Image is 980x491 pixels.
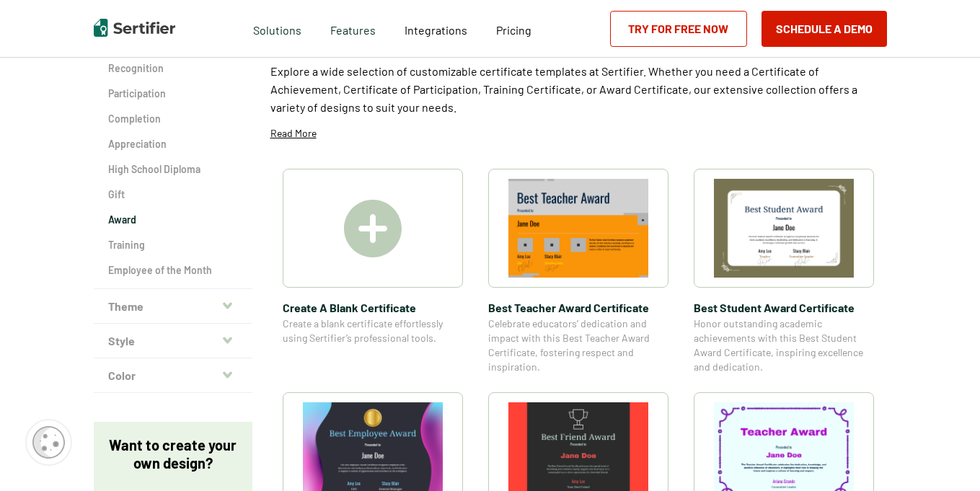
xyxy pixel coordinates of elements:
[496,23,531,37] span: Pricing
[94,358,252,393] button: Color
[108,137,238,151] a: Appreciation
[94,19,175,37] img: Sertifier | Digital Credentialing Platform
[496,19,531,37] a: Pricing
[344,200,402,257] img: Create A Blank Certificate
[108,238,238,252] a: Training
[270,126,317,141] p: Read More
[270,62,887,116] p: Explore a wide selection of customizable certificate templates at Sertifier. Whether you need a C...
[405,19,467,37] a: Integrations
[108,436,238,472] p: Want to create your own design?
[488,298,668,317] span: Best Teacher Award Certificate​
[508,179,648,278] img: Best Teacher Award Certificate​
[94,324,252,358] button: Style
[108,263,238,278] a: Employee of the Month
[108,187,238,202] a: Gift
[405,23,467,37] span: Integrations
[94,36,252,289] div: Category
[694,298,874,317] span: Best Student Award Certificate​
[283,298,463,317] span: Create A Blank Certificate
[488,169,668,374] a: Best Teacher Award Certificate​Best Teacher Award Certificate​Celebrate educators’ dedication and...
[283,317,463,345] span: Create a blank certificate effortlessly using Sertifier’s professional tools.
[694,317,874,374] span: Honor outstanding academic achievements with this Best Student Award Certificate, inspiring excel...
[610,11,747,47] a: Try for Free Now
[330,19,376,37] span: Features
[108,112,238,126] a: Completion
[108,162,238,177] a: High School Diploma
[908,422,980,491] iframe: Chat Widget
[108,61,238,76] a: Recognition
[488,317,668,374] span: Celebrate educators’ dedication and impact with this Best Teacher Award Certificate, fostering re...
[714,179,854,278] img: Best Student Award Certificate​
[762,11,887,47] button: Schedule a Demo
[694,169,874,374] a: Best Student Award Certificate​Best Student Award Certificate​Honor outstanding academic achievem...
[108,213,238,227] a: Award
[94,289,252,324] button: Theme
[253,19,301,37] span: Solutions
[32,426,65,459] img: Cookie Popup Icon
[108,87,238,101] a: Participation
